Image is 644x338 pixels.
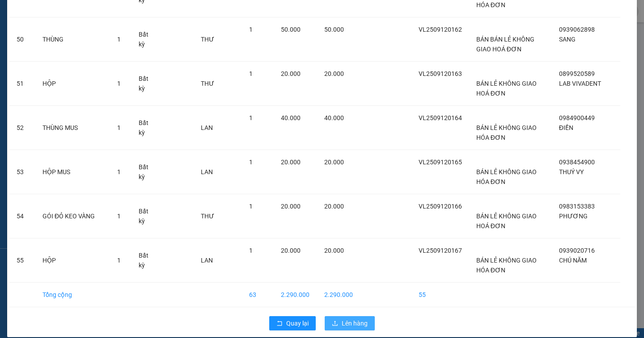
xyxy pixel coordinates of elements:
span: BÁN LẺ KHÔNG GIAO HOÁ ĐƠN [476,80,537,97]
span: VL2509120167 [419,247,462,254]
span: rollback [276,320,283,327]
td: THÙNG MUS [35,106,110,150]
td: 2.290.000 [274,283,317,307]
td: 55 [9,238,35,283]
span: 20.000 [324,247,344,254]
span: LAN [201,168,213,175]
span: Quay lại [286,318,309,328]
td: 2.290.000 [317,283,360,307]
span: 1 [117,36,121,43]
td: HỘP [35,238,110,283]
span: LAN [201,124,213,131]
button: rollbackQuay lại [269,316,316,330]
span: THƯ [201,36,214,43]
span: 40.000 [281,114,301,121]
span: 20.000 [281,203,301,210]
span: 0899520589 [559,70,595,77]
td: Tổng cộng [35,283,110,307]
span: 1 [249,203,253,210]
span: BÁN LẺ KHÔNG GIAO HÓA ĐƠN [476,124,537,141]
span: 1 [117,168,121,175]
span: VL2509120166 [419,203,462,210]
td: Bất kỳ [131,238,160,283]
span: 1 [117,124,121,131]
td: Bất kỳ [131,194,160,238]
span: LAB VIVADENT [559,80,601,87]
span: ĐIỀN [559,124,573,131]
span: 1 [249,26,253,33]
span: 50.000 [281,26,301,33]
span: CHÚ NĂM [559,257,587,264]
td: 52 [9,106,35,150]
td: 53 [9,150,35,194]
td: Bất kỳ [131,150,160,194]
td: 50 [9,17,35,62]
button: uploadLên hàng [325,316,375,330]
td: HỘP [35,62,110,106]
span: THƯ [201,80,214,87]
span: PHƯƠNG [559,213,588,220]
span: 40.000 [324,114,344,121]
span: 20.000 [324,203,344,210]
span: BÁN BÁN LẺ KHÔNG GIAO HOÁ ĐƠN [476,36,534,53]
td: Bất kỳ [131,106,160,150]
span: 0939062898 [559,26,595,33]
span: BÁN LẺ KHÔNG GIAO HÓA ĐƠN [476,168,537,185]
span: BÁN LẺ KHÔNG GIAO HOÁ ĐƠN [476,213,537,230]
td: HỘP MUS [35,150,110,194]
span: 0939020716 [559,247,595,254]
span: SANG [559,36,576,43]
td: 55 [411,283,469,307]
td: 51 [9,62,35,106]
span: 0938454900 [559,159,595,166]
td: THÙNG [35,17,110,62]
span: VL2509120164 [419,114,462,121]
span: LAN [201,257,213,264]
span: 50.000 [324,26,344,33]
span: 20.000 [324,159,344,166]
span: 1 [117,80,121,87]
span: 0983153383 [559,203,595,210]
span: upload [332,320,338,327]
span: 20.000 [281,159,301,166]
span: 1 [117,213,121,220]
span: 1 [117,257,121,264]
td: GÓI ĐỎ KEO VÀNG [35,194,110,238]
td: 54 [9,194,35,238]
span: VL2509120162 [419,26,462,33]
td: Bất kỳ [131,62,160,106]
span: 1 [249,159,253,166]
span: THUÝ VY [559,168,584,175]
span: 0984900449 [559,114,595,121]
span: 1 [249,247,253,254]
span: 1 [249,70,253,77]
span: VL2509120163 [419,70,462,77]
span: VL2509120165 [419,159,462,166]
td: 63 [242,283,274,307]
span: 20.000 [281,70,301,77]
span: THƯ [201,213,214,220]
span: 20.000 [281,247,301,254]
span: Lên hàng [342,318,368,328]
span: 1 [249,114,253,121]
td: Bất kỳ [131,17,160,62]
span: 20.000 [324,70,344,77]
span: BÁN LẺ KHÔNG GIAO HÓA ĐƠN [476,257,537,274]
